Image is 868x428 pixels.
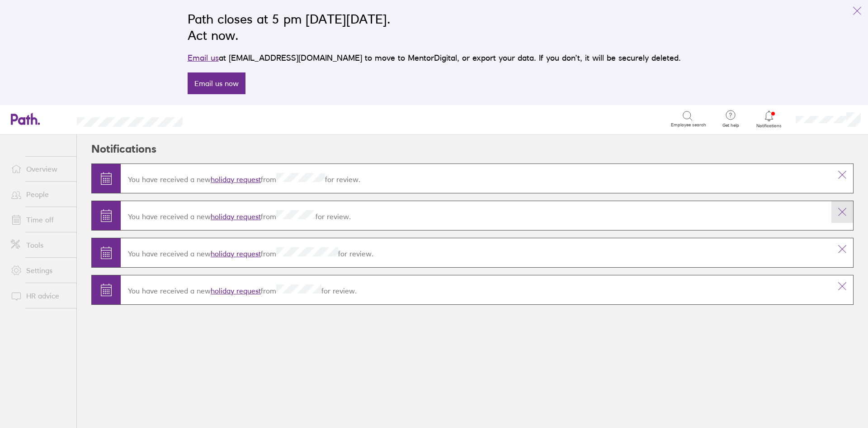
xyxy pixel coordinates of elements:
[4,160,76,178] a: Overview
[188,52,681,64] p: at [EMAIL_ADDRESS][DOMAIN_NAME] to move to MentorDigital, or export your data. If you don’t, it w...
[128,247,824,258] p: You have received a new from for review.
[755,110,784,129] a: Notifications
[91,135,156,164] h2: Notifications
[4,287,76,305] a: HR advice
[188,53,219,63] a: Email us
[4,261,76,279] a: Settings
[4,236,76,254] a: Tools
[211,286,261,295] a: holiday request
[211,249,261,258] a: holiday request
[128,284,824,295] p: You have received a new from for review.
[4,211,76,229] a: Time off
[211,212,261,221] a: holiday request
[207,115,230,123] div: Search
[4,185,76,203] a: People
[188,11,681,43] h2: Path closes at 5 pm [DATE][DATE]. Act now.
[188,72,245,94] a: Email us now
[128,173,824,184] p: You have received a new from for review.
[755,123,784,129] span: Notifications
[128,210,824,221] p: You have received a new from for review.
[211,175,261,184] a: holiday request
[716,123,745,128] span: Get help
[671,122,706,128] span: Employee search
